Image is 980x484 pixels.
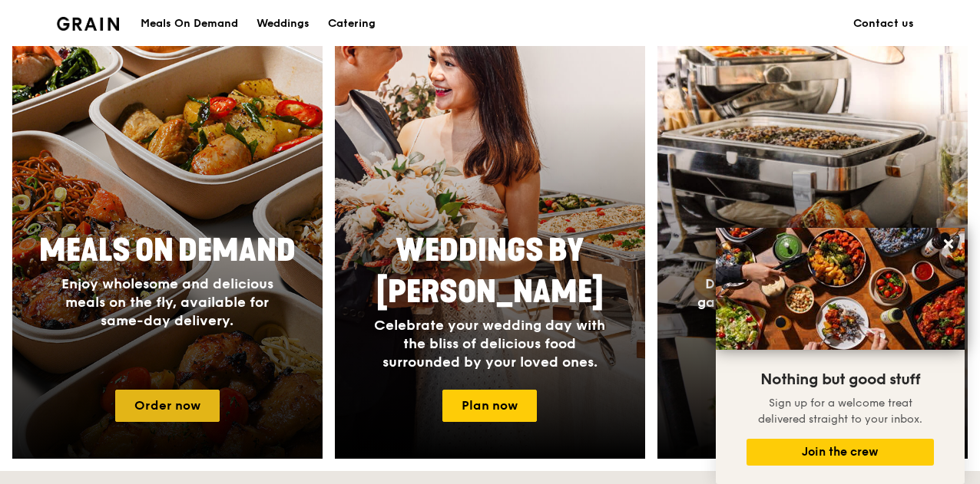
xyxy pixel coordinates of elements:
[442,390,537,422] a: Plan now
[328,1,376,47] div: Catering
[335,12,645,459] a: Weddings by [PERSON_NAME]Celebrate your wedding day with the bliss of delicious food surrounded b...
[760,370,920,389] span: Nothing but good stuff
[57,17,119,31] img: Grain
[758,397,922,426] span: Sign up for a welcome treat delivered straight to your inbox.
[374,317,605,370] span: Celebrate your wedding day with the bliss of delicious food surrounded by your loved ones.
[747,439,934,466] button: Join the crew
[61,275,273,329] span: Enjoy wholesome and delicious meals on the fly, available for same-day delivery.
[936,232,961,256] button: Close
[844,1,923,47] a: Contact us
[141,1,238,47] div: Meals On Demand
[376,232,604,311] span: Weddings by [PERSON_NAME]
[657,12,968,459] a: CateringDishes to delight your guests, at gatherings and events of all sizes.Plan now
[247,1,319,47] a: Weddings
[115,390,220,422] a: Order now
[319,1,385,47] a: Catering
[257,1,310,47] div: Weddings
[12,12,323,459] a: Meals On DemandEnjoy wholesome and delicious meals on the fly, available for same-day delivery.Or...
[39,232,296,269] span: Meals On Demand
[716,228,965,350] img: DSC07876-Edit02-Large.jpeg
